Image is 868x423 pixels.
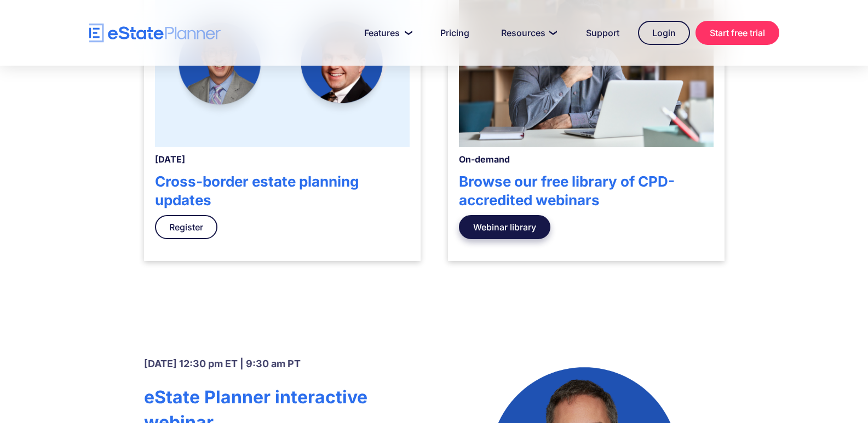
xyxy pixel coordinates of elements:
[488,22,567,44] a: Resources
[155,154,185,165] strong: [DATE]
[427,22,482,44] a: Pricing
[351,22,422,44] a: Features
[155,173,359,208] strong: Cross-border estate planning updates
[144,358,301,369] strong: [DATE] 12:30 pm ET | 9:30 am PT
[459,172,714,210] h4: Browse our free library of CPD-accredited webinars
[573,22,633,44] a: Support
[459,154,510,165] strong: On-demand
[695,21,779,45] a: Start free trial
[89,24,221,43] a: home
[459,215,550,239] a: Webinar library
[638,21,690,45] a: Login
[155,215,217,239] a: Register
